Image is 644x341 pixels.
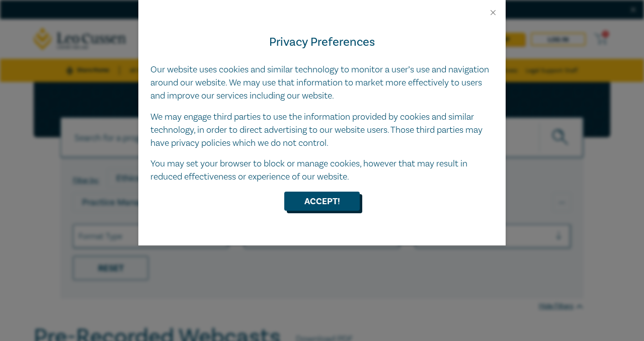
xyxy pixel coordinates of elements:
button: Accept! [284,192,360,211]
p: We may engage third parties to use the information provided by cookies and similar technology, in... [150,111,494,150]
p: You may set your browser to block or manage cookies, however that may result in reduced effective... [150,157,494,184]
h4: Privacy Preferences [150,33,494,51]
p: Our website uses cookies and similar technology to monitor a user’s use and navigation around our... [150,63,494,103]
button: Close [489,8,498,17]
